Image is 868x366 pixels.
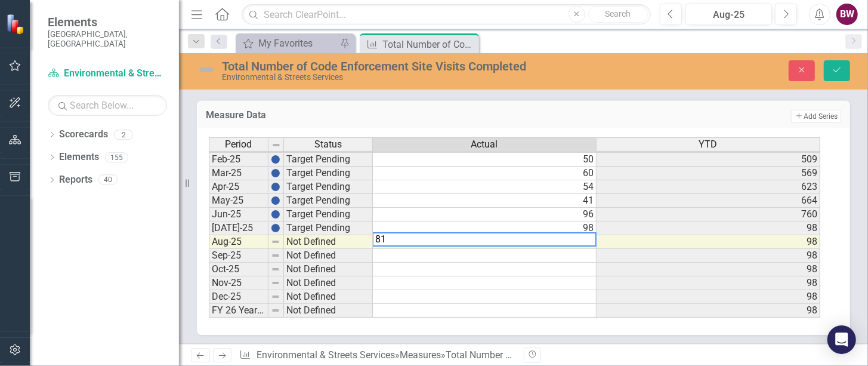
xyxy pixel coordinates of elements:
td: 509 [597,153,820,167]
h3: Measure Data [206,110,552,121]
span: Status [314,139,342,150]
td: 98 [597,263,820,276]
span: YTD [699,139,718,150]
td: 623 [597,180,820,194]
img: BgCOk07PiH71IgAAAABJRU5ErkJggg== [271,155,280,164]
img: BgCOk07PiH71IgAAAABJRU5ErkJggg== [271,223,280,233]
div: 2 [114,130,133,140]
img: Not Defined [197,60,216,79]
button: Search [588,6,648,23]
a: Scorecards [59,128,108,142]
div: » » [239,349,514,362]
img: 8DAGhfEEPCf229AAAAAElFTkSuQmCC [271,292,280,302]
td: Not Defined [284,249,373,263]
img: BgCOk07PiH71IgAAAABJRU5ErkJggg== [271,196,280,205]
div: Total Number of Code Enforcement Site Visits Completed [222,60,557,73]
td: 98 [597,222,820,235]
div: Open Intercom Messenger [827,325,856,354]
td: 760 [597,208,820,222]
a: Environmental & Streets Services [48,67,167,81]
td: Target Pending [284,194,373,208]
a: Measures [400,349,441,361]
td: 664 [597,194,820,208]
a: Reports [59,173,92,187]
td: 98 [597,249,820,263]
td: Jun-25 [209,208,268,222]
small: [GEOGRAPHIC_DATA], [GEOGRAPHIC_DATA] [48,29,167,49]
td: 96 [373,208,597,222]
img: ClearPoint Strategy [6,14,27,35]
td: Apr-25 [209,180,268,194]
td: Target Pending [284,222,373,235]
img: BgCOk07PiH71IgAAAABJRU5ErkJggg== [271,210,280,219]
td: Not Defined [284,304,373,318]
td: Mar-25 [209,167,268,180]
input: Search Below... [48,95,167,116]
td: Not Defined [284,276,373,290]
td: 50 [373,153,597,167]
div: Aug-25 [690,8,768,22]
input: Search ClearPoint... [242,4,650,25]
div: My Favorites [258,36,337,51]
span: Actual [471,139,498,150]
img: 8DAGhfEEPCf229AAAAAElFTkSuQmCC [271,306,280,315]
td: Oct-25 [209,263,268,276]
img: 8DAGhfEEPCf229AAAAAElFTkSuQmCC [271,251,280,260]
td: Not Defined [284,290,373,304]
a: Environmental & Streets Services [257,349,395,361]
button: BW [836,4,858,25]
td: Target Pending [284,153,373,167]
td: 98 [597,276,820,290]
div: Environmental & Streets Services [222,73,557,82]
td: Not Defined [284,235,373,249]
img: 8DAGhfEEPCf229AAAAAElFTkSuQmCC [271,140,281,150]
td: Dec-25 [209,290,268,304]
td: Target Pending [284,208,373,222]
td: Nov-25 [209,276,268,290]
img: BgCOk07PiH71IgAAAABJRU5ErkJggg== [271,168,280,178]
td: May-25 [209,194,268,208]
a: My Favorites [239,36,337,51]
td: 60 [373,167,597,180]
div: Total Number of Code Enforcement Site Visits Completed [382,37,476,52]
td: 98 [597,235,820,249]
a: Elements [59,150,99,164]
span: Elements [48,15,167,29]
td: 54 [373,180,597,194]
td: FY 26 Year End [209,304,268,318]
td: [DATE]-25 [209,222,268,235]
td: Aug-25 [209,235,268,249]
td: 41 [373,194,597,208]
img: 8DAGhfEEPCf229AAAAAElFTkSuQmCC [271,264,280,274]
td: 98 [373,222,597,235]
td: Sep-25 [209,249,268,263]
button: Add Series [791,110,841,123]
span: Period [226,139,252,150]
td: 98 [597,304,820,318]
img: 8DAGhfEEPCf229AAAAAElFTkSuQmCC [271,278,280,288]
td: Target Pending [284,167,373,180]
td: 569 [597,167,820,180]
td: 98 [597,290,820,304]
td: Feb-25 [209,153,268,167]
button: Aug-25 [685,4,773,25]
div: 40 [98,175,118,185]
span: Search [605,9,631,19]
div: Total Number of Code Enforcement Site Visits Completed [446,349,686,361]
img: 8DAGhfEEPCf229AAAAAElFTkSuQmCC [271,237,280,247]
img: BgCOk07PiH71IgAAAABJRU5ErkJggg== [271,182,280,192]
div: 155 [105,152,128,162]
td: Not Defined [284,263,373,276]
td: Target Pending [284,180,373,194]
